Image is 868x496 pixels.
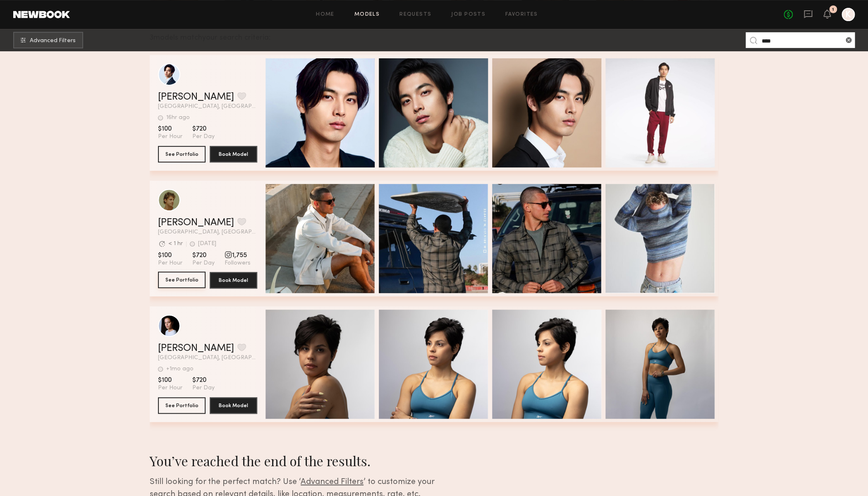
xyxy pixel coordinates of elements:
span: Per Day [192,384,215,392]
button: Book Model [210,146,257,162]
div: 1 [832,7,834,12]
a: Models [354,12,380,17]
a: Job Posts [451,12,485,17]
span: $100 [158,251,182,260]
a: [PERSON_NAME] [158,92,234,102]
a: K [842,8,855,21]
span: [GEOGRAPHIC_DATA], [GEOGRAPHIC_DATA] [158,104,257,110]
span: Per Hour [158,133,182,141]
button: See Portfolio [158,272,206,288]
span: $100 [158,125,182,133]
div: +1mo ago [166,366,194,372]
span: Per Day [192,133,215,141]
span: $720 [192,125,215,133]
div: 16hr ago [166,115,190,121]
span: Per Hour [158,260,182,267]
span: 1,755 [225,251,251,260]
a: Home [316,12,335,17]
span: Per Hour [158,384,182,392]
a: [PERSON_NAME] [158,343,234,353]
span: Advanced Filters [301,478,363,486]
span: [GEOGRAPHIC_DATA], [GEOGRAPHIC_DATA] [158,229,257,235]
a: See Portfolio [158,272,206,289]
div: [DATE] [198,241,216,247]
button: See Portfolio [158,397,206,414]
a: Favorites [505,12,538,17]
button: Book Model [210,272,257,289]
a: [PERSON_NAME] [158,218,234,228]
span: $720 [192,376,215,384]
div: You’ve reached the end of the results. [150,452,461,470]
button: Book Model [210,397,257,414]
span: $720 [192,251,215,260]
span: Advanced Filters [30,38,76,44]
button: Advanced Filters [13,32,83,48]
a: Requests [399,12,431,17]
div: < 1 hr [168,241,183,247]
span: Followers [225,260,251,267]
button: See Portfolio [158,146,206,162]
span: [GEOGRAPHIC_DATA], [GEOGRAPHIC_DATA] [158,355,257,361]
div: grid [150,55,718,432]
span: $100 [158,376,182,384]
span: Per Day [192,260,215,267]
